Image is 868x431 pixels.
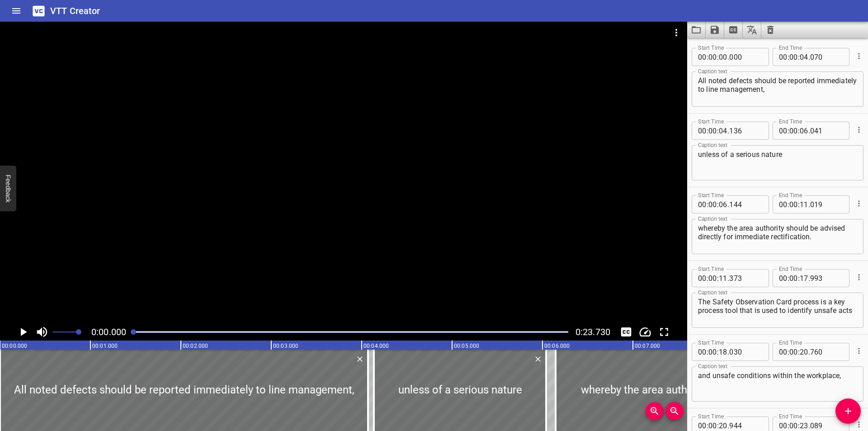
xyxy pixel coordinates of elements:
[788,122,789,140] span: :
[727,269,729,287] span: .
[808,343,810,361] span: .
[853,345,865,357] button: Cue Options
[779,195,788,213] input: 00
[698,76,857,102] textarea: All noted defects should be reported immediately to line management,
[853,50,865,62] button: Cue Options
[698,122,707,140] input: 00
[708,48,717,66] input: 00
[273,343,298,349] text: 00:03.000
[808,269,810,287] span: .
[808,122,810,140] span: .
[708,269,717,287] input: 00
[853,271,865,283] button: Cue Options
[637,323,654,341] div: Playback Speed
[719,343,727,361] input: 18
[788,343,789,361] span: :
[698,48,707,66] input: 00
[646,402,664,420] button: Zoom In
[810,48,843,66] input: 070
[698,371,857,397] textarea: and unsafe conditions within the workplace,
[708,122,717,140] input: 00
[637,323,654,341] button: Change Playback Speed
[729,122,762,140] input: 136
[76,329,81,335] span: Set video volume
[727,48,729,66] span: .
[698,343,707,361] input: 00
[687,22,706,38] button: Load captions from file
[853,118,863,142] div: Cue Options
[618,323,635,341] button: Toggle captions
[717,269,719,287] span: :
[798,122,800,140] span: :
[698,195,707,213] input: 00
[800,343,808,361] input: 20
[532,353,544,365] button: Delete
[853,44,863,68] div: Cue Options
[33,323,51,341] button: Toggle mute
[853,339,863,363] div: Cue Options
[800,269,808,287] input: 17
[853,419,865,431] button: Cue Options
[853,192,863,215] div: Cue Options
[729,269,762,287] input: 373
[656,323,673,341] button: Toggle fullscreen
[14,323,32,341] button: Play/Pause
[354,353,364,365] div: Delete Cue
[707,343,708,361] span: :
[788,48,789,66] span: :
[717,48,719,66] span: :
[363,343,389,349] text: 00:04.000
[635,343,660,349] text: 00:07.000
[707,48,708,66] span: :
[719,195,727,213] input: 06
[91,327,126,337] span: Current Time
[544,343,570,349] text: 00:06.000
[800,48,808,66] input: 04
[719,48,727,66] input: 00
[810,195,843,213] input: 019
[779,48,788,66] input: 00
[698,298,857,323] textarea: The Safety Observation Card process is a key process tool that is used to identify unsafe acts
[789,343,798,361] input: 00
[788,195,789,213] span: :
[808,48,810,66] span: .
[798,48,800,66] span: :
[789,195,798,213] input: 00
[727,343,729,361] span: .
[765,24,776,35] svg: Clear captions
[719,122,727,140] input: 04
[133,331,568,333] div: Play progress
[576,327,610,337] span: Video Duration
[532,353,542,365] div: Delete Cue
[691,24,702,35] svg: Load captions from file
[743,22,761,38] button: Translate captions
[50,4,100,18] h6: VTT Creator
[665,402,684,420] button: Zoom Out
[707,269,708,287] span: :
[779,122,788,140] input: 00
[798,343,800,361] span: :
[800,122,808,140] input: 06
[709,24,720,35] svg: Save captions to file
[183,343,208,349] text: 00:02.000
[727,122,729,140] span: .
[706,22,724,38] button: Save captions to file
[698,150,857,176] textarea: unless of a serious nature
[698,269,707,287] input: 00
[788,269,789,287] span: :
[800,195,808,213] input: 11
[618,323,635,341] div: Hide/Show Captions
[810,122,843,140] input: 041
[810,343,843,361] input: 760
[779,343,788,361] input: 00
[707,195,708,213] span: :
[853,265,863,289] div: Cue Options
[729,343,762,361] input: 030
[92,343,118,349] text: 00:01.000
[708,195,717,213] input: 00
[698,224,857,250] textarea: whereby the area authority should be advised directly for immediate rectification.
[708,343,717,361] input: 00
[729,195,762,213] input: 144
[656,323,673,341] div: Toggle Full Screen
[717,122,719,140] span: :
